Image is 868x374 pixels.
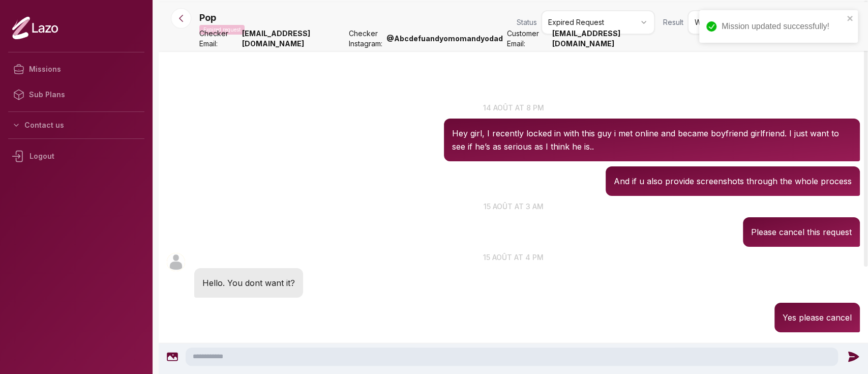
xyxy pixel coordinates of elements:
[199,25,245,35] p: Expired request
[8,143,144,169] div: Logout
[242,28,345,49] strong: [EMAIL_ADDRESS][DOMAIN_NAME]
[517,17,537,27] span: Status
[386,34,503,44] strong: @ Abcdefuandyomomandyodad
[202,276,295,290] p: Hello. You dont want it?
[159,102,868,113] p: 14 août at 8 pm
[783,311,852,324] p: Yes please cancel
[349,28,382,49] span: Checker Instagram:
[751,225,852,239] p: Please cancel this request
[8,116,144,134] button: Contact us
[199,28,238,49] span: Checker Email:
[452,127,852,153] p: Hey girl, I recently locked in with this guy i met online and became boyfriend girlfriend. I just...
[159,201,868,212] p: 15 août at 3 am
[8,56,144,82] a: Missions
[552,28,655,49] strong: [EMAIL_ADDRESS][DOMAIN_NAME]
[159,252,868,263] p: 15 août at 4 pm
[199,11,216,25] p: Pop
[722,20,844,33] div: Mission updated successfully!
[847,14,854,22] button: close
[8,82,144,107] a: Sub Plans
[507,28,548,49] span: Customer Email:
[614,175,852,188] p: And if u also provide screenshots through the whole process
[663,17,683,27] span: Result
